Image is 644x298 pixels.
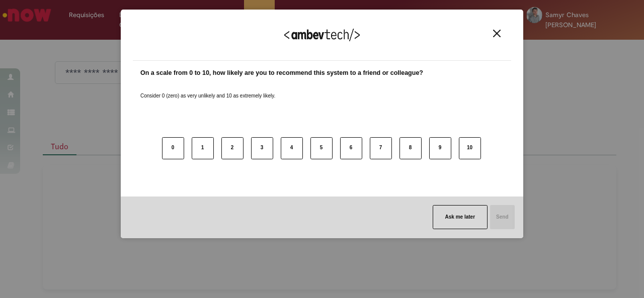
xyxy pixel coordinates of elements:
[310,137,333,159] button: 5
[140,68,423,78] label: On a scale from 0 to 10, how likely are you to recommend this system to a friend or colleague?
[251,137,273,159] button: 3
[429,137,451,159] button: 9
[284,29,360,41] img: Logo Ambevtech
[399,137,422,159] button: 8
[370,137,392,159] button: 7
[140,80,275,100] label: Consider 0 (zero) as very unlikely and 10 as extremely likely.
[221,137,244,159] button: 2
[433,205,488,229] button: Ask me later
[490,29,504,38] button: Close
[162,137,184,159] button: 0
[493,30,501,37] img: Close
[192,137,214,159] button: 1
[281,137,303,159] button: 4
[459,137,481,159] button: 10
[340,137,362,159] button: 6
